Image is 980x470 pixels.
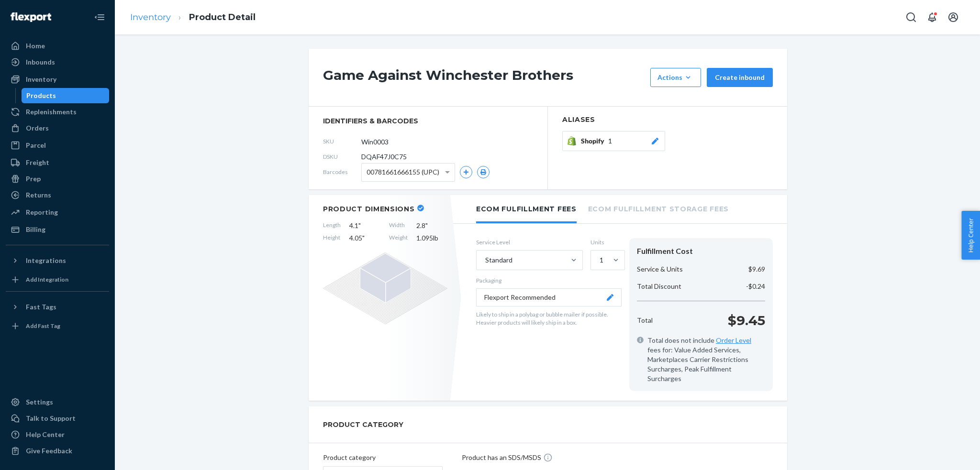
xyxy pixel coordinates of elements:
[26,57,55,67] div: Inbounds
[349,233,380,243] span: 4.05
[6,155,109,170] a: Freight
[26,41,45,51] div: Home
[6,443,109,459] button: Give Feedback
[476,276,622,284] p: Packaging
[716,336,751,344] a: Order Level
[562,116,773,123] h2: Aliases
[600,255,603,265] div: 1
[26,430,65,439] div: Help Center
[6,394,109,410] a: Settings
[6,38,109,54] a: Home
[581,136,608,146] span: Shopify
[6,411,109,426] a: Talk to Support
[26,302,56,312] div: Fast Tags
[6,272,109,287] a: Add Integration
[6,299,109,315] button: Fast Tags
[323,221,341,230] span: Length
[416,221,447,230] span: 2.8
[6,72,109,87] a: Inventory
[323,153,361,161] span: DSKU
[562,131,665,151] button: Shopify1
[425,221,428,230] span: "
[26,275,68,284] div: Add Integration
[6,318,109,334] a: Add Fast Tag
[323,416,403,433] h2: PRODUCT CATEGORY
[26,414,76,423] div: Talk to Support
[748,264,765,274] p: $9.69
[476,238,583,246] label: Service Level
[26,397,53,407] div: Settings
[323,116,533,126] span: identifiers & barcodes
[389,221,408,230] span: Width
[26,141,46,150] div: Parcel
[11,12,51,22] img: Flexport logo
[26,190,51,200] div: Returns
[944,8,963,27] button: Open account menu
[6,55,109,70] a: Inbounds
[90,8,109,27] button: Close Navigation
[323,453,443,462] p: Product category
[476,288,622,306] button: Flexport Recommended
[26,174,41,184] div: Prep
[6,138,109,153] a: Parcel
[6,120,109,136] a: Orders
[26,107,77,117] div: Replenishments
[26,225,45,234] div: Billing
[323,233,341,243] span: Height
[367,164,439,180] span: 00781661666155 (UPC)
[22,88,110,103] a: Products
[6,427,109,442] a: Help Center
[130,12,171,22] a: Inventory
[590,238,622,246] label: Units
[485,255,512,265] div: Standard
[476,310,622,327] p: Likely to ship in a polybag or bubble mailer if possible. Heavier products will likely ship in a ...
[122,3,263,32] ol: breadcrumbs
[707,68,773,87] button: Create inbound
[637,264,683,274] p: Service & Units
[26,256,66,265] div: Integrations
[608,136,612,146] span: 1
[902,8,921,27] button: Open Search Box
[323,205,415,213] h2: Product Dimensions
[484,255,485,265] input: Standard
[588,195,729,221] li: Ecom Fulfillment Storage Fees
[189,12,256,22] a: Product Detail
[323,137,361,145] span: SKU
[6,187,109,203] a: Returns
[26,158,49,167] div: Freight
[362,234,365,242] span: "
[349,221,380,230] span: 4.1
[6,205,109,220] a: Reporting
[6,171,109,186] a: Prep
[361,152,407,162] span: DQAF47J0C75
[389,233,408,243] span: Weight
[961,211,980,260] button: Help Center
[26,208,58,217] div: Reporting
[476,195,577,223] li: Ecom Fulfillment Fees
[923,8,942,27] button: Open notifications
[6,253,109,268] button: Integrations
[26,446,72,456] div: Give Feedback
[6,222,109,237] a: Billing
[26,91,56,100] div: Products
[6,104,109,120] a: Replenishments
[637,316,653,325] p: Total
[462,453,541,462] p: Product has an SDS/MSDS
[358,221,361,230] span: "
[26,123,49,133] div: Orders
[323,68,646,87] h1: Game Against Winchester Brothers
[599,255,600,265] input: 1
[637,246,765,257] div: Fulfillment Cost
[746,282,765,291] p: -$0.24
[650,68,701,87] button: Actions
[728,311,765,330] p: $9.45
[26,75,56,84] div: Inventory
[323,168,361,176] span: Barcodes
[26,322,60,330] div: Add Fast Tag
[637,282,681,291] p: Total Discount
[657,73,694,82] div: Actions
[416,233,447,243] span: 1.095 lb
[647,336,765,383] span: Total does not include fees for: Value Added Services, Marketplaces Carrier Restrictions Surcharg...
